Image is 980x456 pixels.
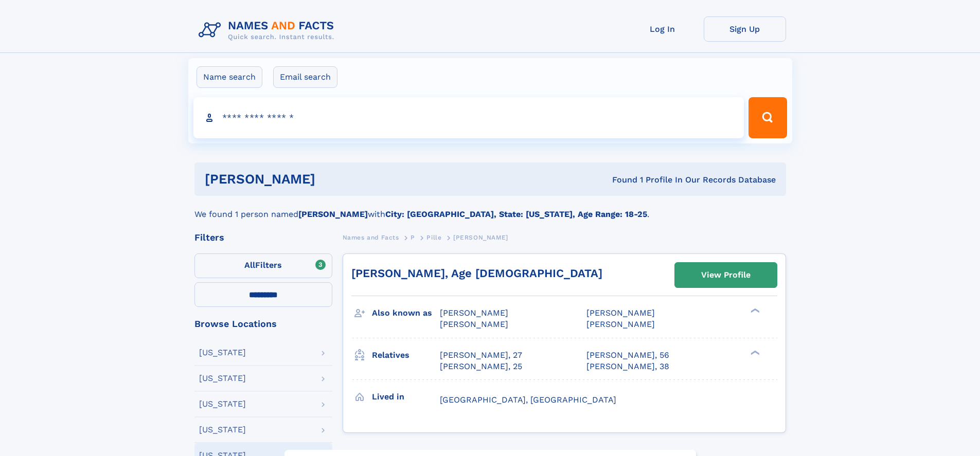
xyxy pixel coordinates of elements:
[621,16,704,42] a: Log In
[194,16,343,44] img: Logo Names and Facts
[675,263,777,287] a: View Profile
[586,361,669,372] a: [PERSON_NAME], 38
[440,308,508,318] span: [PERSON_NAME]
[197,66,262,88] label: Name search
[194,196,786,221] div: We found 1 person named with .
[411,231,415,244] a: P
[372,388,440,406] h3: Lived in
[205,173,464,186] h1: [PERSON_NAME]
[298,209,368,219] b: [PERSON_NAME]
[440,319,508,329] span: [PERSON_NAME]
[194,319,332,329] div: Browse Locations
[701,263,751,287] div: View Profile
[199,400,246,408] div: [US_STATE]
[199,374,246,382] div: [US_STATE]
[749,97,787,138] button: Search Button
[440,361,522,372] a: [PERSON_NAME], 25
[372,304,440,322] h3: Also known as
[199,349,246,357] div: [US_STATE]
[199,426,246,434] div: [US_STATE]
[440,395,616,405] span: [GEOGRAPHIC_DATA], [GEOGRAPHIC_DATA]
[704,16,786,42] a: Sign Up
[194,233,332,242] div: Filters
[426,231,441,244] a: Pille
[194,253,332,278] label: Filters
[372,346,440,364] h3: Relatives
[586,308,655,318] span: [PERSON_NAME]
[273,66,337,88] label: Email search
[453,234,508,241] span: [PERSON_NAME]
[748,349,760,356] div: ❯
[426,234,441,241] span: Pille
[464,174,776,186] div: Found 1 Profile In Our Records Database
[351,267,602,280] a: [PERSON_NAME], Age [DEMOGRAPHIC_DATA]
[586,350,669,361] a: [PERSON_NAME], 56
[748,307,760,314] div: ❯
[193,97,744,138] input: search input
[411,234,415,241] span: P
[440,350,522,361] a: [PERSON_NAME], 27
[586,319,655,329] span: [PERSON_NAME]
[244,260,255,270] span: All
[343,231,399,244] a: Names and Facts
[385,209,647,219] b: City: [GEOGRAPHIC_DATA], State: [US_STATE], Age Range: 18-25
